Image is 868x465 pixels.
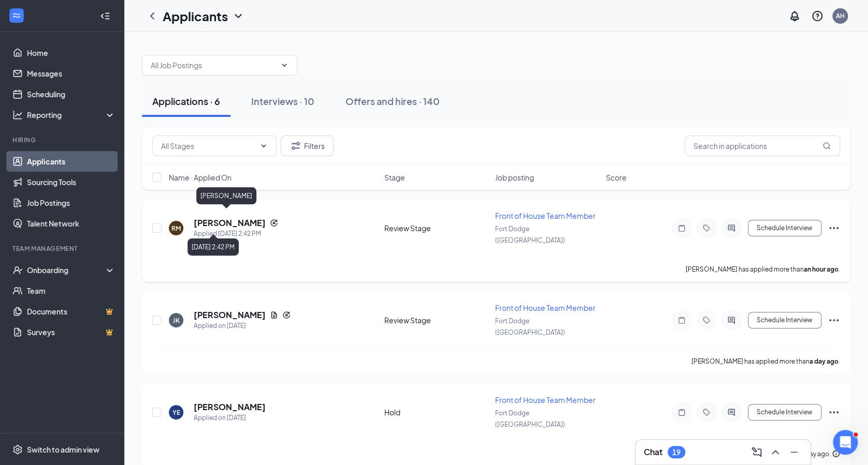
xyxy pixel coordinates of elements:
div: Reporting [27,110,116,120]
h1: Applicants [163,7,228,25]
iframe: Intercom live chat [833,430,858,455]
div: Hold [384,407,489,417]
input: Search in applications [685,136,840,156]
svg: Note [675,224,688,232]
svg: ChevronDown [259,142,268,150]
a: Applicants [27,151,115,172]
h5: [PERSON_NAME] [194,401,266,413]
b: a day ago [809,357,838,365]
div: YE [172,408,180,417]
svg: Collapse [100,11,110,21]
div: Applied [DATE] 2:42 PM [194,229,278,239]
svg: ActiveChat [725,408,737,416]
div: Review Stage [384,223,489,233]
span: Front of House Team Member [495,395,596,404]
div: Applications · 6 [152,95,220,108]
button: ComposeMessage [748,444,765,460]
svg: Ellipses [828,222,840,234]
svg: ActiveChat [725,224,737,232]
button: Filter Filters [281,136,334,156]
svg: WorkstreamLogo [11,10,22,21]
a: Sourcing Tools [27,172,115,192]
svg: Notifications [788,10,801,22]
a: Team [27,280,115,301]
div: [DATE] 2:42 PM [187,238,239,256]
div: Applied on [DATE] [194,413,266,423]
svg: Note [675,408,688,416]
span: Fort Dodge ([GEOGRAPHIC_DATA]) [495,225,565,244]
button: Schedule Interview [748,404,821,421]
button: Schedule Interview [748,312,821,328]
span: Front of House Team Member [495,303,596,312]
input: All Stages [161,140,255,152]
svg: Ellipses [828,314,840,326]
span: Front of House Team Member [495,211,596,220]
div: JK [173,316,180,325]
svg: MagnifyingGlass [822,142,831,150]
div: AH [836,11,845,20]
svg: ChevronDown [232,10,244,22]
span: Name · Applied On [169,172,232,183]
b: an hour ago [804,265,838,273]
div: Review Stage [384,315,489,325]
svg: ChevronLeft [146,10,158,22]
a: SurveysCrown [27,322,115,342]
div: Interviews · 10 [251,95,314,108]
h5: [PERSON_NAME] [194,309,266,321]
button: Minimize [786,444,802,460]
svg: Analysis [12,110,23,120]
div: Team Management [12,244,113,253]
svg: ComposeMessage [750,446,763,458]
svg: Document [270,311,278,319]
svg: Reapply [270,219,278,227]
svg: Reapply [282,311,291,319]
a: Messages [27,63,115,84]
span: Fort Dodge ([GEOGRAPHIC_DATA]) [495,317,565,336]
div: [PERSON_NAME] [196,187,256,204]
svg: Filter [290,140,302,152]
span: Score [606,172,627,183]
a: Job Postings [27,192,115,213]
svg: Tag [700,316,713,324]
svg: ActiveChat [725,316,737,324]
svg: Tag [700,408,713,416]
svg: Settings [12,444,23,455]
svg: Note [675,316,688,324]
svg: QuestionInfo [811,10,823,22]
a: DocumentsCrown [27,301,115,322]
svg: ChevronUp [769,446,782,458]
div: RM [171,224,181,233]
h5: [PERSON_NAME] [194,217,266,229]
div: Hiring [12,136,113,144]
svg: Minimize [788,446,800,458]
div: Onboarding [27,265,107,275]
button: ChevronUp [767,444,784,460]
span: Fort Dodge ([GEOGRAPHIC_DATA]) [495,409,565,428]
svg: Tag [700,224,713,232]
a: Home [27,42,115,63]
a: Talent Network [27,213,115,234]
svg: ChevronDown [280,61,288,69]
a: Scheduling [27,84,115,104]
span: Job posting [495,172,534,183]
p: [PERSON_NAME] has applied more than . [686,265,840,274]
button: Schedule Interview [748,220,821,236]
svg: Ellipses [828,406,840,418]
svg: Info [832,449,840,458]
span: Stage [384,172,405,183]
input: All Job Postings [151,59,276,71]
p: [PERSON_NAME] has applied more than . [691,357,840,366]
div: Applied on [DATE] [194,321,291,331]
div: Switch to admin view [27,444,99,455]
div: Offers and hires · 140 [345,95,440,108]
svg: UserCheck [12,265,23,275]
h3: Chat [644,446,662,458]
div: 19 [672,448,681,457]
